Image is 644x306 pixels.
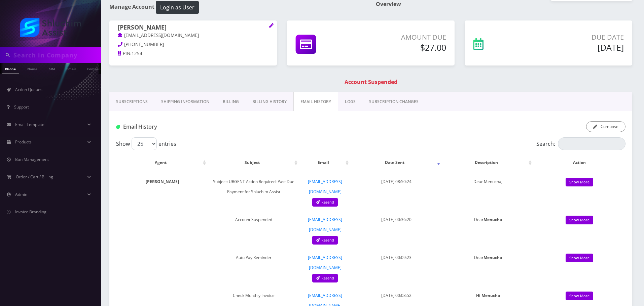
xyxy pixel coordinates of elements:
a: Show More [566,254,593,263]
a: Name [24,63,41,74]
h1: Email History [116,124,279,130]
p: Dear Menucha, [446,177,530,197]
h1: [PERSON_NAME] [118,24,269,32]
th: Action [534,153,625,172]
span: Support [14,104,29,110]
strong: Hi Menucha [476,293,500,298]
span: Ban Management [15,157,49,162]
a: Show More [566,292,593,301]
a: Billing History [246,92,293,112]
a: [EMAIL_ADDRESS][DOMAIN_NAME] [118,32,199,39]
p: Dear [446,253,530,263]
span: Order / Cart / Billing [16,174,53,180]
a: Resend [312,236,338,245]
h5: $27.00 [362,42,446,52]
a: Resend [312,198,338,207]
strong: [PERSON_NAME] [146,179,179,184]
span: Invoice Branding [15,209,46,215]
a: Login as User [154,3,199,10]
h1: Overview [376,1,632,7]
th: Description: activate to sort column ascending [442,153,533,172]
th: Subject: activate to sort column ascending [208,153,299,172]
span: [PHONE_NUMBER] [124,41,164,47]
a: LOGS [338,92,362,112]
span: Admin [15,191,27,197]
p: Dear [446,215,530,225]
span: Products [15,139,32,145]
p: Amount Due [362,32,446,42]
th: Agent: activate to sort column ascending [117,153,208,172]
a: Shipping Information [154,92,216,112]
a: [EMAIL_ADDRESS][DOMAIN_NAME] [308,255,342,270]
a: Show More [566,178,593,187]
a: [EMAIL_ADDRESS][DOMAIN_NAME] [308,179,342,194]
th: Date Sent: activate to sort column ascending [351,153,442,172]
span: [DATE] 08:50:24 [381,179,412,184]
span: [DATE] 00:09:23 [381,255,412,260]
label: Show entries [116,137,176,150]
h1: Account Suspended [111,79,631,85]
a: Email [63,63,79,74]
label: Search: [536,137,625,150]
a: [EMAIL_ADDRESS][DOMAIN_NAME] [308,217,342,232]
p: Due Date [527,32,624,42]
span: 1254 [132,50,142,56]
a: Resend [312,274,338,283]
a: EMAIL HISTORY [293,92,338,112]
input: Search: [558,137,625,150]
span: Action Queues [15,87,42,92]
a: Company [84,63,106,74]
a: Show More [566,216,593,225]
input: Search in Company [13,49,99,61]
h1: Manage Account [109,1,366,14]
span: [DATE] 00:03:52 [381,293,412,298]
span: [DATE] 00:36:20 [381,217,412,222]
a: Subscriptions [109,92,154,112]
a: SUBSCRIPTION CHANGES [362,92,425,112]
img: Shluchim Assist [20,18,81,37]
th: Email: activate to sort column ascending [300,153,350,172]
h5: [DATE] [527,42,624,52]
button: Login as User [156,1,199,14]
td: Subject: URGENT Action Required: Past Due Payment for Shluchim Assist [208,173,299,210]
select: Showentries [132,137,157,150]
button: Compose [586,121,625,132]
td: Auto Pay Reminder [208,249,299,286]
strong: Menucha [484,255,502,260]
a: Billing [216,92,246,112]
strong: Menucha [484,217,502,222]
td: Account Suspended [208,211,299,248]
span: Email Template [15,122,44,127]
a: PIN: [118,50,132,57]
a: Phone [2,63,19,74]
a: SIM [45,63,58,74]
